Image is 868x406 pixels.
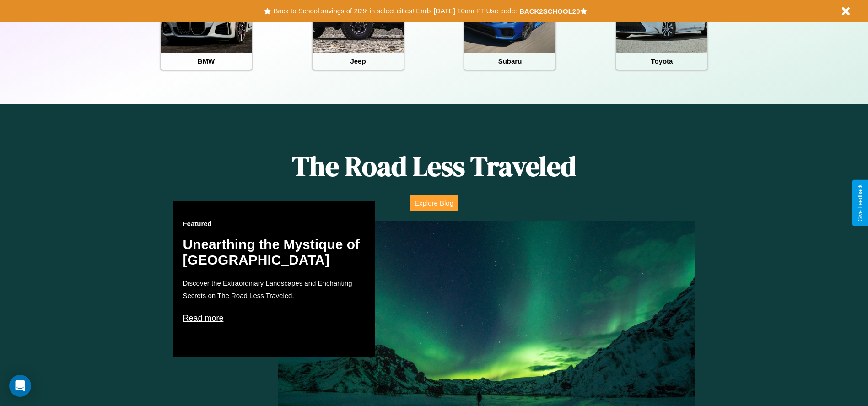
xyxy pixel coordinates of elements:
b: BACK2SCHOOL20 [519,7,580,15]
h4: BMW [161,53,252,70]
div: Give Feedback [857,184,863,222]
h4: Jeep [313,53,404,70]
h2: Unearthing the Mystique of [GEOGRAPHIC_DATA] [183,237,366,268]
p: Discover the Extraordinary Landscapes and Enchanting Secrets on The Road Less Traveled. [183,277,366,302]
h4: Toyota [616,53,707,70]
button: Explore Blog [410,195,458,211]
div: Open Intercom Messenger [9,375,31,397]
p: Read more [183,311,366,325]
h4: Subaru [464,53,555,70]
button: Back to School savings of 20% in select cities! Ends [DATE] 10am PT.Use code: [271,5,519,17]
h3: Featured [183,220,366,227]
h1: The Road Less Traveled [173,147,694,185]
